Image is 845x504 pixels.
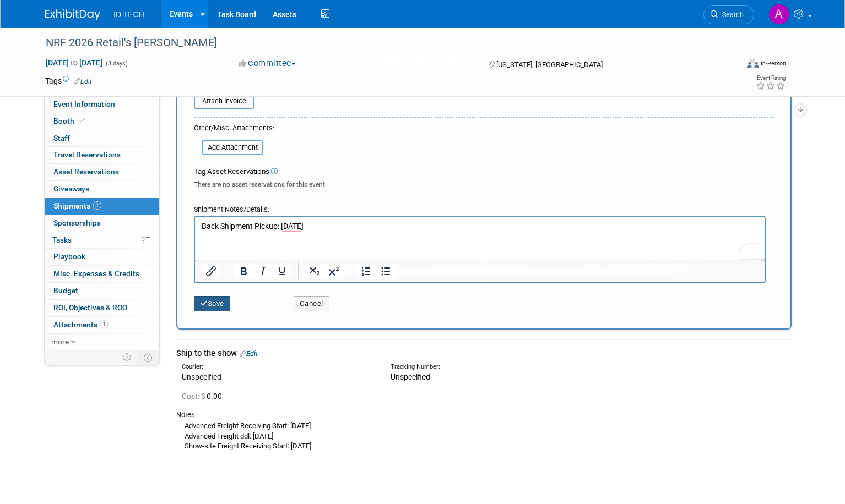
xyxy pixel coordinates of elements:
[53,134,70,143] span: Staff
[760,59,786,68] div: In-Person
[357,264,376,279] button: Numbered list
[176,420,792,452] div: Advanced Freight Receiving Start: [DATE] Advanced Freight ddl: [DATE] Show-site Freight Receiving...
[45,300,159,316] a: ROI, Objectives & ROO
[176,410,792,420] div: Notes:
[79,118,85,124] i: Booth reservation complete
[29,29,121,37] div: Domain: [DOMAIN_NAME]
[45,317,159,333] a: Attachments1
[253,264,272,279] button: Italic
[53,100,115,108] span: Event Information
[45,130,159,147] a: Staff
[45,113,159,130] a: Booth
[105,60,128,67] span: (3 days)
[31,18,54,26] div: v 4.0.25
[45,181,159,198] a: Giveaways
[768,4,789,25] img: Aileen Sun
[69,58,79,67] span: to
[176,348,792,359] div: Ship to the show
[110,64,118,73] img: tab_keywords_by_traffic_grey.svg
[324,264,343,279] button: Superscript
[294,296,329,311] button: Cancel
[194,167,774,177] div: Tag Asset Reservations:
[45,96,159,113] a: Event Information
[45,147,159,163] a: Travel Reservations
[53,303,127,312] span: ROI, Objectives & ROO
[122,65,186,72] div: Keywords by Traffic
[182,392,226,401] span: 0.00
[703,5,754,24] a: Search
[18,18,26,26] img: logo_orange.svg
[42,65,99,72] div: Domain Overview
[51,337,69,346] span: more
[194,296,230,311] button: Save
[53,286,78,295] span: Budget
[113,10,144,19] span: ID TECH
[273,264,291,279] button: Underline
[53,184,89,193] span: Giveaways
[195,217,765,260] iframe: Rich Text Area
[194,177,774,189] div: There are no asset reservations for this event.
[718,10,744,19] span: Search
[202,264,220,279] button: Insert/edit link
[182,371,374,382] div: Unspecified
[234,264,253,279] button: Bold
[118,350,137,365] td: Personalize Event Tab Strip
[53,218,101,227] span: Sponsorships
[747,59,759,68] img: Format-Inperson.png
[45,249,159,265] a: Playbook
[182,363,374,371] div: Courier:
[45,58,103,68] span: [DATE] [DATE]
[235,58,300,69] button: Committed
[45,266,159,282] a: Misc. Expenses & Credits
[74,78,92,85] a: Edit
[137,350,160,365] td: Toggle Event Tabs
[376,264,395,279] button: Bullet list
[45,334,159,350] a: more
[53,320,109,329] span: Attachments
[93,201,101,210] span: 1
[182,392,207,401] span: Cost: $
[45,198,159,215] a: Shipments1
[100,320,109,328] span: 1
[53,269,139,278] span: Misc. Expenses & Credits
[496,61,603,69] span: [US_STATE], [GEOGRAPHIC_DATA]
[18,29,26,37] img: website_grey.svg
[30,64,39,73] img: tab_domain_overview_orange.svg
[45,283,159,299] a: Budget
[194,123,274,136] div: Other/Misc. Attachments:
[53,252,85,261] span: Playbook
[676,57,786,74] div: Event Format
[45,164,159,180] a: Asset Reservations
[45,232,159,249] a: Tasks
[194,200,766,216] div: Shipment Notes/Details:
[45,9,100,20] img: ExhibitDay
[756,75,786,81] div: Event Rating
[45,75,92,86] td: Tags
[391,372,430,381] span: Unspecified
[305,264,324,279] button: Subscript
[391,363,635,371] div: Tracking Number:
[52,235,72,244] span: Tasks
[42,33,723,53] div: NRF 2026 Retail's [PERSON_NAME]
[53,167,119,176] span: Asset Reservations
[240,349,258,358] a: Edit
[53,150,121,159] span: Travel Reservations
[45,215,159,232] a: Sponsorships
[53,117,87,125] span: Booth
[53,201,101,210] span: Shipments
